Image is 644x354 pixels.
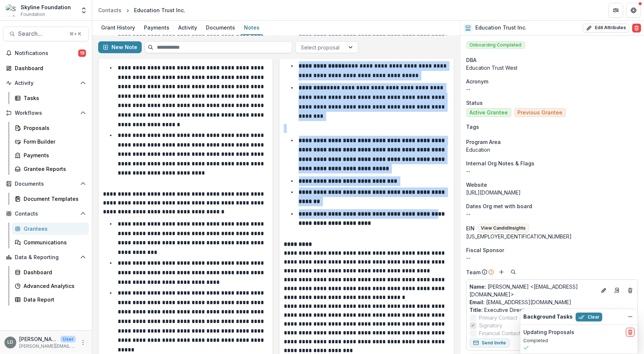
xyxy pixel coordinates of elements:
[470,283,596,298] p: [PERSON_NAME] <[EMAIL_ADDRESS][DOMAIN_NAME]>
[18,30,65,37] span: Search...
[98,22,138,33] div: Grant History
[470,307,483,313] span: Title :
[479,314,518,322] span: Primary Contact
[21,11,45,18] span: Foundation
[466,138,501,146] span: Program Area
[24,151,83,159] div: Payments
[141,21,172,35] a: Payments
[3,47,89,59] button: Notifications19
[466,224,475,232] p: EIN
[12,280,89,292] a: Advanced Analytics
[466,159,535,167] span: Internal Org Notes & Flags
[175,22,200,33] div: Activity
[466,254,638,262] div: --
[470,298,572,306] a: Email: [EMAIL_ADDRESS][DOMAIN_NAME]
[12,293,89,306] a: Data Report
[241,22,262,33] div: Notes
[466,210,638,218] p: --
[15,211,77,217] span: Contacts
[134,6,185,14] div: Education Trust Inc.
[470,299,485,305] span: Email:
[12,163,89,175] a: Grantee Reports
[466,64,638,72] div: Education Trust West
[497,268,506,276] button: Add
[24,124,83,132] div: Proposals
[203,22,238,33] div: Documents
[15,50,78,56] span: Notifications
[466,233,638,240] div: [US_EMPLOYER_IDENTIFICATION_NUMBER]
[466,123,479,131] span: Tags
[466,56,477,64] span: DBA
[95,5,188,16] nav: breadcrumb
[24,238,83,246] div: Communications
[203,21,238,35] a: Documents
[98,21,138,35] a: Grant History
[475,25,527,31] h2: Education Trust Inc.
[466,202,533,210] span: Dates Org met with board
[466,146,638,154] p: Education
[15,181,77,187] span: Documents
[470,338,510,347] button: Send Invite
[3,77,89,89] button: Open Activity
[466,167,638,175] p: --
[15,64,83,72] div: Dashboard
[466,181,488,189] span: Website
[470,283,596,298] a: Name: [PERSON_NAME] <[EMAIL_ADDRESS][DOMAIN_NAME]>
[24,282,83,290] div: Advanced Analytics
[523,329,574,336] h2: Updating Proposals
[3,107,89,119] button: Open Workflows
[79,3,89,18] button: Open entity switcher
[626,3,641,18] button: Get Help
[12,223,89,235] a: Grantees
[95,5,124,16] a: Contacts
[68,30,83,38] div: ⌘ + K
[479,329,521,337] span: Financial Contact
[24,165,83,173] div: Grantee Reports
[466,85,638,93] p: --
[241,21,262,35] a: Notes
[15,110,77,116] span: Workflows
[470,110,508,116] span: Active Grantee
[3,178,89,190] button: Open Documents
[509,268,518,276] button: Search
[61,336,76,343] p: User
[19,335,58,343] p: [PERSON_NAME]
[632,24,641,32] button: Delete
[175,21,200,35] a: Activity
[466,268,481,276] p: Team
[24,138,83,145] div: Form Builder
[626,286,635,295] button: Deletes
[3,208,89,220] button: Open Contacts
[576,313,602,322] button: Clear
[518,110,563,116] span: Previous Grantee
[583,24,629,32] button: Edit Attributes
[466,246,504,254] span: Fiscal Sponsor
[599,286,608,295] button: Edit
[3,27,89,41] button: Search...
[12,266,89,278] a: Dashboard
[470,283,486,290] span: Name :
[19,343,76,350] p: [PERSON_NAME][EMAIL_ADDRESS][DOMAIN_NAME]
[24,268,83,276] div: Dashboard
[611,285,623,296] a: Go to contact
[21,3,71,11] div: Skyline Foundation
[15,254,77,261] span: Data & Reporting
[141,22,172,33] div: Payments
[12,122,89,134] a: Proposals
[79,338,87,347] button: More
[24,296,83,303] div: Data Report
[24,195,83,203] div: Document Templates
[24,225,83,233] div: Grantees
[7,340,13,345] div: Lisa Dinh
[12,193,89,205] a: Document Templates
[466,99,483,107] span: Status
[12,92,89,104] a: Tasks
[470,306,635,314] p: Executive Director
[478,224,529,233] button: View CandidInsights
[98,41,142,53] button: New Note
[24,94,83,102] div: Tasks
[479,322,503,329] span: Signatory
[98,6,121,14] div: Contacts
[466,78,489,85] span: Acronym
[12,149,89,161] a: Payments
